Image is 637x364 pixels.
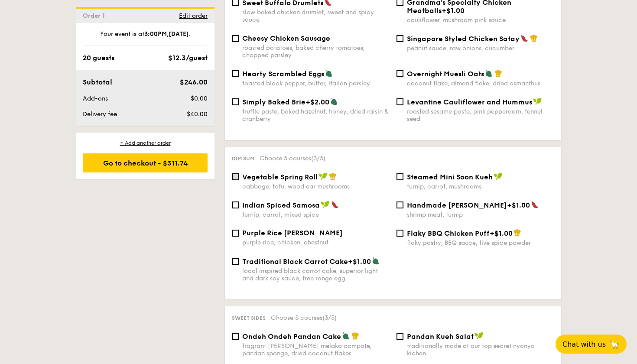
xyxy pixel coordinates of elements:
[83,95,108,102] span: Add-ons
[242,267,390,282] div: local inspired black carrot cake, superior light and dark soy sauce, free range egg
[407,183,554,190] div: turnip, carrot, mushrooms
[407,173,493,181] span: Steamed Mini Soon Kueh
[232,333,239,340] input: Ondeh Ondeh Pandan Cakefragrant [PERSON_NAME] melaka compote, pandan sponge, dried coconut flakes
[232,156,254,162] span: Dim sum
[232,35,239,42] input: Cheesy Chicken Sausageroasted potatoes, baked cherry tomatoes, chopped parsley
[242,173,318,181] span: Vegetable Spring Roll
[396,35,403,42] input: Singapore Styled Chicken Sataypeanut sauce, raw onions, cucumber
[494,69,502,77] img: icon-chef-hat.a58ddaea.svg
[242,342,390,357] div: fragrant [PERSON_NAME] melaka compote, pandan sponge, dried coconut flakes
[407,16,554,24] div: cauliflower, mushroom pink sauce
[507,201,530,209] span: +$1.00
[442,6,465,15] span: +$1.00
[242,70,324,78] span: Hearty Scrambled Eggs
[242,80,390,87] div: toasted black pepper, butter, italian parsley
[242,9,390,23] div: slow baked chicken drumlet, sweet and spicy sauce
[396,333,403,340] input: Pandan Kueh Salattraditionally made at our top secret nyonya kichen
[407,70,484,78] span: Overnight Muesli Oats
[311,155,325,162] span: (3/5)
[494,172,502,180] img: icon-vegan.f8ff3823.svg
[83,12,108,19] span: Order 1
[396,173,403,180] input: Steamed Mini Soon Kuehturnip, carrot, mushrooms
[407,35,520,43] span: Singapore Styled Chicken Satay
[609,339,620,349] span: 🦙
[187,110,208,118] span: $40.00
[83,153,208,172] div: Go to checkout - $311.74
[396,98,403,105] input: Levantine Cauliflower and Hummusroasted sesame paste, pink peppercorn, fennel seed
[396,70,403,77] input: Overnight Muesli Oatscoconut flake, almond flake, dried osmanthus
[83,30,208,46] div: Your event is at , .
[179,12,208,19] span: Edit order
[485,69,493,77] img: icon-vegetarian.fe4039eb.svg
[83,110,117,118] span: Delivery fee
[242,257,348,266] span: Traditional Black Carrot Cake
[351,332,359,340] img: icon-chef-hat.a58ddaea.svg
[490,229,513,237] span: +$1.00
[242,332,341,341] span: Ondeh Ondeh Pandan Cake
[407,239,554,247] div: flaky pastry, BBQ sauce, five spice powder
[325,69,333,77] img: icon-vegetarian.fe4039eb.svg
[533,97,542,105] img: icon-vegan.f8ff3823.svg
[329,172,337,180] img: icon-chef-hat.a58ddaea.svg
[242,201,320,209] span: Indian Spiced Samosa
[232,70,239,77] input: Hearty Scrambled Eggstoasted black pepper, butter, italian parsley
[396,201,403,208] input: Handmade [PERSON_NAME]+$1.00shrimp meat, turnip
[242,44,390,59] div: roasted potatoes, baked cherry tomatoes, chopped parsley
[407,45,554,52] div: peanut sauce, raw onions, cucumber
[520,34,528,42] img: icon-spicy.37a8142b.svg
[513,229,521,237] img: icon-chef-hat.a58ddaea.svg
[342,332,350,340] img: icon-vegetarian.fe4039eb.svg
[260,155,325,162] span: Choose 5 courses
[407,342,554,357] div: traditionally made at our top secret nyonya kichen
[242,108,390,123] div: truffle paste, baked hazelnut, honey, dried raisin & cranberry
[531,201,539,208] img: icon-spicy.37a8142b.svg
[242,239,390,246] div: purple rice, chicken, chestnut
[348,257,371,266] span: +$1.00
[242,183,390,190] div: cabbage, tofu, wood ear mushrooms
[407,229,490,237] span: Flaky BBQ Chicken Puff
[169,30,189,38] strong: [DATE]
[232,201,239,208] input: Indian Spiced Samosaturnip, carrot, mixed spice
[232,98,239,105] input: Simply Baked Brie+$2.00truffle paste, baked hazelnut, honey, dried raisin & cranberry
[242,211,390,218] div: turnip, carrot, mixed spice
[318,172,327,180] img: icon-vegan.f8ff3823.svg
[372,257,380,265] img: icon-vegetarian.fe4039eb.svg
[191,95,208,102] span: $0.00
[168,53,208,63] div: $12.3/guest
[331,201,339,208] img: icon-spicy.37a8142b.svg
[562,340,606,348] span: Chat with us
[407,201,507,209] span: Handmade [PERSON_NAME]
[271,314,337,322] span: Choose 5 courses
[83,140,208,146] div: + Add another order
[232,315,266,321] span: Sweet sides
[407,108,554,123] div: roasted sesame paste, pink peppercorn, fennel seed
[83,53,114,63] div: 20 guests
[232,173,239,180] input: Vegetable Spring Rollcabbage, tofu, wood ear mushrooms
[242,98,305,106] span: Simply Baked Brie
[83,78,112,86] span: Subtotal
[321,201,329,208] img: icon-vegan.f8ff3823.svg
[144,30,167,38] strong: 3:00PM
[530,34,538,42] img: icon-chef-hat.a58ddaea.svg
[330,97,338,105] img: icon-vegetarian.fe4039eb.svg
[407,211,554,218] div: shrimp meat, turnip
[407,80,554,87] div: coconut flake, almond flake, dried osmanthus
[396,230,403,237] input: Flaky BBQ Chicken Puff+$1.00flaky pastry, BBQ sauce, five spice powder
[242,34,330,42] span: Cheesy Chicken Sausage
[180,78,208,86] span: $246.00
[305,98,329,106] span: +$2.00
[556,335,627,354] button: Chat with us🦙
[242,229,343,237] span: Purple Rice [PERSON_NAME]
[232,258,239,265] input: Traditional Black Carrot Cake+$1.00local inspired black carrot cake, superior light and dark soy ...
[322,314,337,322] span: (3/5)
[407,98,532,106] span: Levantine Cauliflower and Hummus
[407,332,474,341] span: Pandan Kueh Salat
[232,230,239,237] input: Purple Rice [PERSON_NAME]purple rice, chicken, chestnut
[474,332,483,340] img: icon-vegan.f8ff3823.svg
